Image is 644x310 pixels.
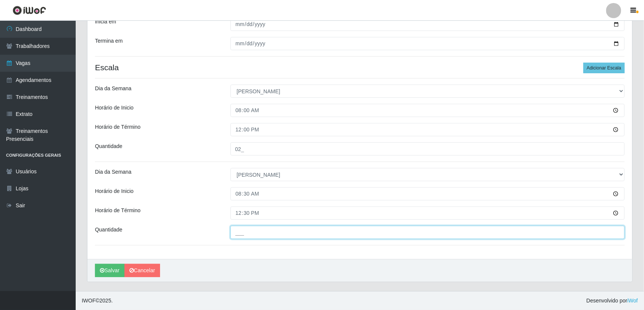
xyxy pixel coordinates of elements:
[95,226,122,234] label: Quantidade
[12,6,46,15] img: CoreUI Logo
[230,123,625,136] input: 00:00
[230,226,625,239] input: Informe a quantidade...
[95,168,132,176] label: Dia da Semana
[95,18,116,26] label: Inicia em
[230,187,625,200] input: 00:00
[586,297,638,305] span: Desenvolvido por
[627,298,638,304] a: iWof
[95,63,625,72] h4: Escala
[95,187,134,195] label: Horário de Inicio
[230,104,625,117] input: 00:00
[95,123,140,131] label: Horário de Término
[230,18,625,31] input: 00/00/0000
[95,264,124,277] button: Salvar
[95,207,140,214] label: Horário de Término
[124,264,160,277] a: Cancelar
[230,142,625,156] input: Informe a quantidade...
[230,37,625,50] input: 00/00/0000
[95,142,122,150] label: Quantidade
[82,297,113,305] span: © 2025 .
[95,85,132,93] label: Dia da Semana
[583,63,625,73] button: Adicionar Escala
[82,298,96,304] span: IWOF
[230,207,625,220] input: 00:00
[95,37,123,45] label: Termina em
[95,104,134,112] label: Horário de Inicio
